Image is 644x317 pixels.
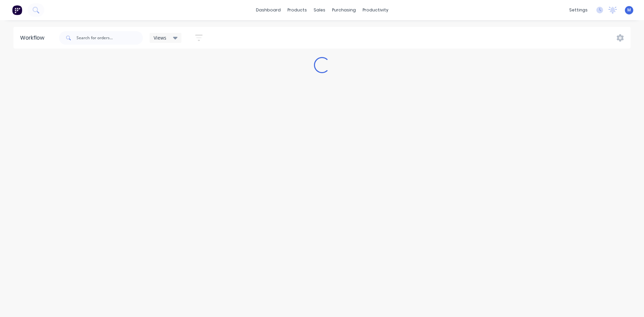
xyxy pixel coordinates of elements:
[310,5,329,15] div: sales
[284,5,310,15] div: products
[20,34,48,42] div: Workflow
[253,5,284,15] a: dashboard
[76,31,143,45] input: Search for orders...
[329,5,359,15] div: purchasing
[566,5,591,15] div: settings
[627,7,631,13] span: M
[12,5,22,15] img: Factory
[359,5,392,15] div: productivity
[154,34,166,41] span: Views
